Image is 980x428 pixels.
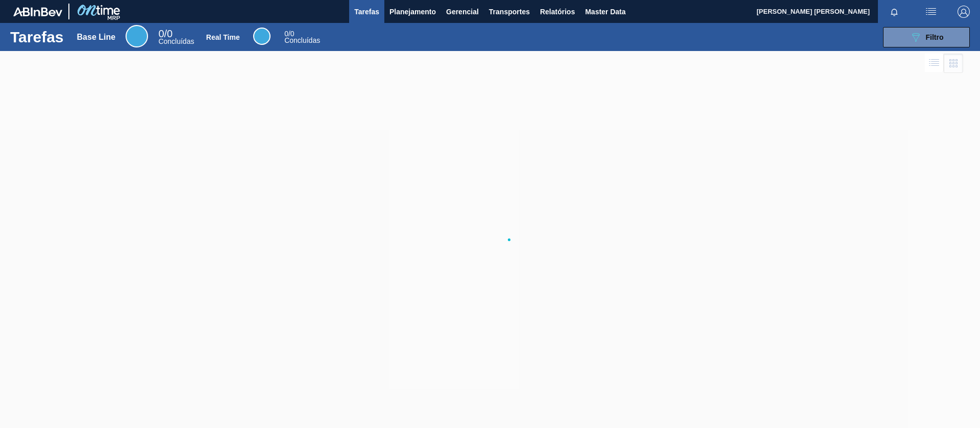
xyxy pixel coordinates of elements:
[489,6,530,18] span: Transportes
[284,31,320,44] div: Real Time
[878,5,911,19] button: Notificações
[958,6,970,18] img: Logout
[585,6,625,18] span: Master Data
[253,28,271,45] div: Real Time
[158,28,173,39] span: / 0
[925,6,937,18] img: userActions
[389,6,436,18] span: Planejamento
[13,7,62,16] img: TNhmsLtSVTkK8tSr43FrP2fwEKptu5GPRR3wAAAABJRU5ErkJggg==
[284,36,320,44] span: Concluídas
[126,25,148,47] div: Base Line
[158,28,164,39] span: 0
[158,37,194,45] span: Concluídas
[10,31,64,43] h1: Tarefas
[206,33,240,41] div: Real Time
[284,30,288,38] span: 0
[540,6,575,18] span: Relatórios
[77,33,116,42] div: Base Line
[446,6,479,18] span: Gerencial
[926,33,944,41] span: Filtro
[284,30,294,38] span: / 0
[883,27,970,47] button: Filtro
[354,6,379,18] span: Tarefas
[158,30,194,45] div: Base Line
